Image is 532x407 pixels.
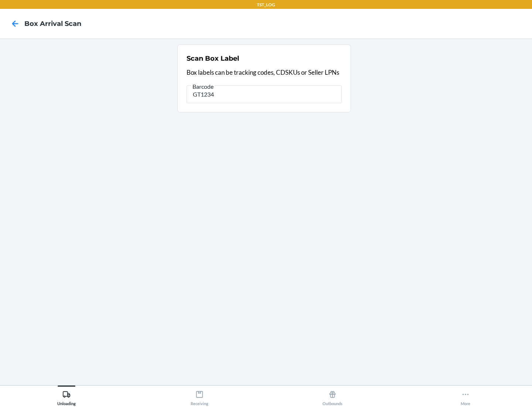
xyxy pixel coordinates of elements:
[133,386,266,406] button: Receiving
[323,387,342,406] div: Outbounds
[191,387,208,406] div: Receiving
[57,387,76,406] div: Unloading
[191,83,215,90] span: Barcode
[24,19,81,28] h4: Box Arrival Scan
[187,54,239,63] h2: Scan Box Label
[187,68,342,77] p: Box labels can be tracking codes, CDSKUs or Seller LPNs
[266,386,399,406] button: Outbounds
[399,386,532,406] button: More
[461,387,470,406] div: More
[257,1,275,8] p: TST_LOG
[187,85,342,103] input: Barcode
